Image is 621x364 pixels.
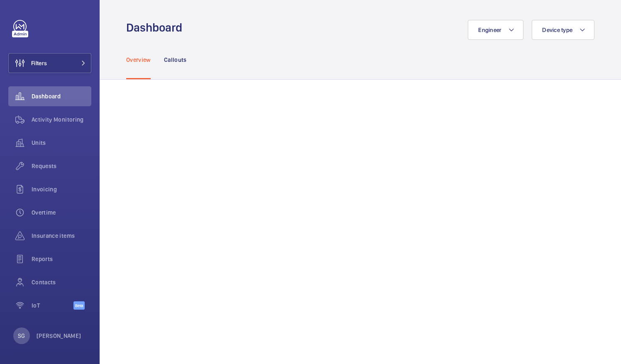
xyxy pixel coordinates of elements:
span: Engineer [478,27,501,33]
span: Activity Monitoring [32,115,91,124]
span: Device type [542,27,572,33]
span: Reports [32,255,91,263]
span: Insurance items [32,232,91,240]
span: Contacts [32,278,91,286]
p: SG [18,332,25,340]
h1: Dashboard [126,20,187,35]
p: Overview [126,56,151,64]
span: Invoicing [32,185,91,193]
p: Callouts [164,56,187,64]
p: [PERSON_NAME] [37,332,81,340]
span: Requests [32,162,91,170]
span: Filters [31,59,47,67]
span: Dashboard [32,92,91,100]
span: IoT [32,301,73,310]
button: Engineer [468,20,523,40]
button: Filters [8,53,91,73]
span: Beta [73,301,85,310]
span: Overtime [32,208,91,217]
button: Device type [532,20,594,40]
span: Units [32,139,91,147]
